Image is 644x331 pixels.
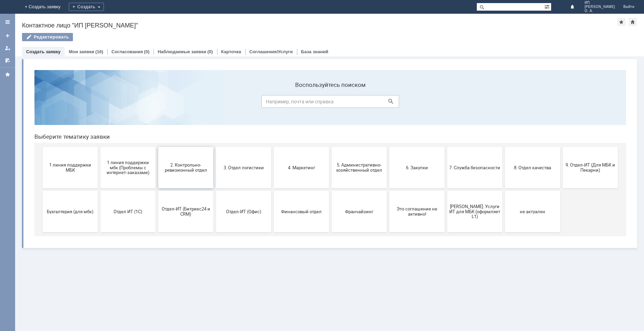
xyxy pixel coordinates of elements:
div: Создать [69,3,104,11]
span: ИП [584,1,615,5]
span: 4. Маркетинг [247,100,298,105]
label: Воспользуйтесь поиском [233,17,370,24]
button: Отдел-ИТ (Битрикс24 и CRM) [129,126,184,168]
span: О. А. [584,9,615,13]
button: Финансовый отдел [245,126,300,168]
button: 5. Административно-хозяйственный отдел [303,82,358,124]
span: [PERSON_NAME]. Услуги ИТ для МБК (оформляет L1) [420,139,471,155]
span: Финансовый отдел [247,144,298,149]
header: Выберите тематику заявки [6,69,597,76]
span: [PERSON_NAME] [584,5,615,9]
button: не актуален [476,126,531,168]
button: Отдел-ИТ (Офис) [187,126,242,168]
span: 1 линия поддержки МБК [16,98,67,108]
span: Франчайзинг [305,144,356,149]
span: 5. Административно-хозяйственный отдел [305,98,356,108]
div: (0) [207,49,213,54]
span: Отдел-ИТ (Битрикс24 и CRM) [131,142,182,152]
a: Мои заявки [2,43,13,54]
div: (0) [144,49,150,54]
span: Отдел-ИТ (Офис) [189,144,240,149]
button: Это соглашение не активно! [361,126,416,168]
span: 8. Отдел качества [478,100,529,105]
button: 7. Служба безопасности [418,82,473,124]
span: не актуален [478,144,529,149]
button: 4. Маркетинг [245,82,300,124]
div: Контактное лицо "ИП [PERSON_NAME]" [22,22,617,29]
span: Это соглашение не активно! [363,142,414,152]
span: 2. Контрольно-ревизионный отдел [131,98,182,108]
button: 6. Закупки [361,82,416,124]
a: Наблюдаемые заявки [158,49,206,54]
a: Мои заявки [69,49,94,54]
a: Мои согласования [2,55,13,66]
span: 9. Отдел-ИТ (Для МБК и Пекарни) [536,98,587,108]
button: Отдел ИТ (1С) [72,126,127,168]
button: 3. Отдел логистики [187,82,242,124]
a: База знаний [301,49,328,54]
button: [PERSON_NAME]. Услуги ИТ для МБК (оформляет L1) [418,126,473,168]
input: Например, почта или справка [233,31,370,43]
button: 8. Отдел качества [476,82,531,124]
span: 3. Отдел логистики [189,100,240,105]
a: Согласования [111,49,143,54]
span: Отдел ИТ (1С) [74,144,125,149]
div: Добавить в избранное [617,18,625,26]
button: Бухгалтерия (для мбк) [14,126,69,168]
div: (16) [95,49,103,54]
a: Карточка [221,49,241,54]
button: Франчайзинг [303,126,358,168]
button: 1 линия поддержки мбк (Проблемы с интернет-заказами) [72,82,127,124]
button: 2. Контрольно-ревизионный отдел [129,82,184,124]
div: Сделать домашней страницей [629,18,637,26]
a: Соглашения/Услуги [249,49,293,54]
span: 6. Закупки [363,100,414,105]
button: 9. Отдел-ИТ (Для МБК и Пекарни) [534,82,589,124]
span: 7. Служба безопасности [420,100,471,105]
a: Создать заявку [26,49,61,54]
span: Бухгалтерия (для мбк) [16,144,67,149]
span: Расширенный поиск [544,3,551,10]
button: 1 линия поддержки МБК [14,82,69,124]
a: Создать заявку [2,30,13,41]
span: 1 линия поддержки мбк (Проблемы с интернет-заказами) [74,95,125,111]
